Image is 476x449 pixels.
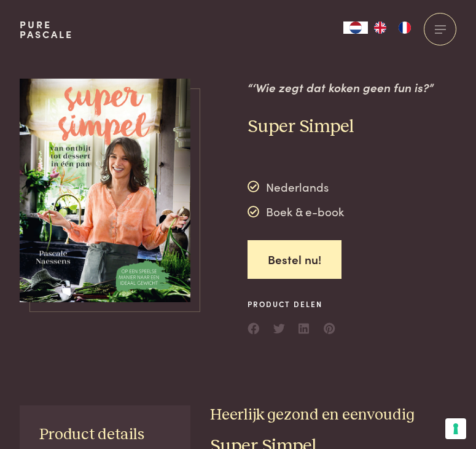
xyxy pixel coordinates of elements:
p: “‘Wie zegt dat koken geen fun is?” [248,79,434,96]
h2: Super Simpel [248,115,434,138]
a: EN [368,21,392,34]
h3: Heerlijk gezond en eenvoudig [210,405,457,425]
a: PurePascale [20,20,73,39]
ul: Language list [368,21,417,34]
div: Language [343,21,368,34]
a: NL [343,21,368,34]
div: Boek & e-book [248,203,344,221]
span: Product details [39,427,144,442]
a: Bestel nu! [248,240,341,279]
img: https://admin.purepascale.com/wp-content/uploads/2024/06/LowRes_Cover_Super_Simpel.jpg [20,79,190,302]
aside: Language selected: Nederlands [343,21,417,34]
a: FR [392,21,417,34]
div: Nederlands [248,178,344,196]
span: Product delen [248,299,336,310]
button: Uw voorkeuren voor toestemming voor trackingtechnologieën [445,418,466,439]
